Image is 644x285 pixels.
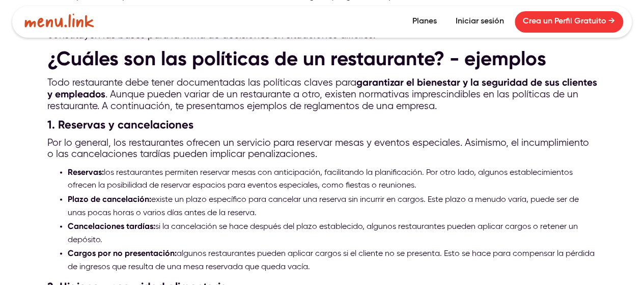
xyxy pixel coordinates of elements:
[68,167,104,176] strong: Reservas:
[47,47,597,70] h2: ¿Cuáles son las políticas de un restaurante? - ejemplos
[68,192,597,219] li: existe un plazo específico para cancelar una reserva sin incurrir en cargos. Este plazo a menudo ...
[47,76,597,112] p: Todo restaurante debe tener documentadas las políticas claves para . Aunque pueden variar de un r...
[68,248,177,257] strong: Cargos por no presentación:
[68,194,151,203] strong: Plazo de cancelación:
[68,246,597,273] li: algunos restaurantes pueden aplicar cargos si el cliente no se presenta. Esto se hace para compen...
[515,11,623,33] a: Crea un Perfil Gratuito →
[68,165,597,192] li: los restaurantes permiten reservar mesas con anticipación, facilitando la planificación. Por otro...
[68,219,597,246] li: si la cancelación se hace después del plazo establecido, algunos restaurantes pueden aplicar carg...
[404,11,445,33] a: Planes
[47,117,597,132] h3: 1. Reservas y cancelaciones
[447,11,512,33] a: Iniciar sesión
[47,137,597,160] p: Por lo general, los restaurantes ofrecen un servicio para reservar mesas y eventos especiales. As...
[68,221,155,230] strong: Cancelaciones tardías:
[47,76,597,99] strong: garantizar el bienestar y la seguridad de sus clientes y empleados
